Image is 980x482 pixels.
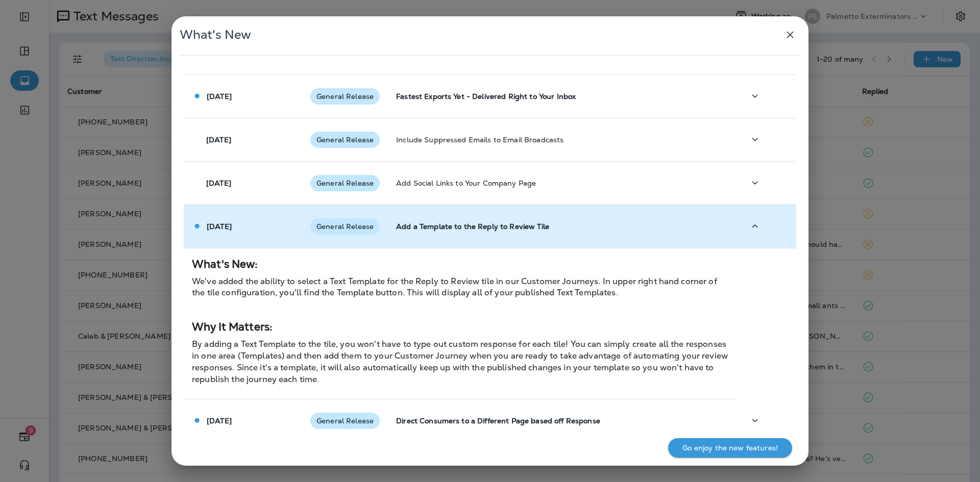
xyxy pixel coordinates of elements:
[396,222,728,231] p: Add a Template to the Reply to Review Tile
[192,320,272,334] strong: Why It Matters:
[207,417,232,425] p: [DATE]
[396,92,728,100] p: Fastest Exports Yet - Delivered Right to Your Inbox
[192,257,258,271] strong: What's New:
[180,27,251,42] span: What's New
[310,136,380,144] span: General Release
[396,136,728,144] p: Include Suppressed Emails to Email Broadcasts
[207,92,232,100] p: [DATE]
[396,179,728,187] p: Add Social Links to Your Company Page
[206,179,231,187] p: [DATE]
[668,438,792,458] button: Go enjoy the new features!
[192,339,728,385] span: By adding a Text Template to the tile, you won't have to type out custom response for each tile! ...
[310,417,380,425] span: General Release
[310,92,380,100] span: General Release
[207,222,232,231] p: [DATE]
[206,136,231,144] p: [DATE]
[310,179,380,187] span: General Release
[396,417,728,425] p: Direct Consumers to a Different Page based off Response
[192,276,717,298] span: We've added the ability to select a Text Template for the Reply to Review tile in our Customer Jo...
[310,222,380,231] span: General Release
[682,444,778,452] p: Go enjoy the new features!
